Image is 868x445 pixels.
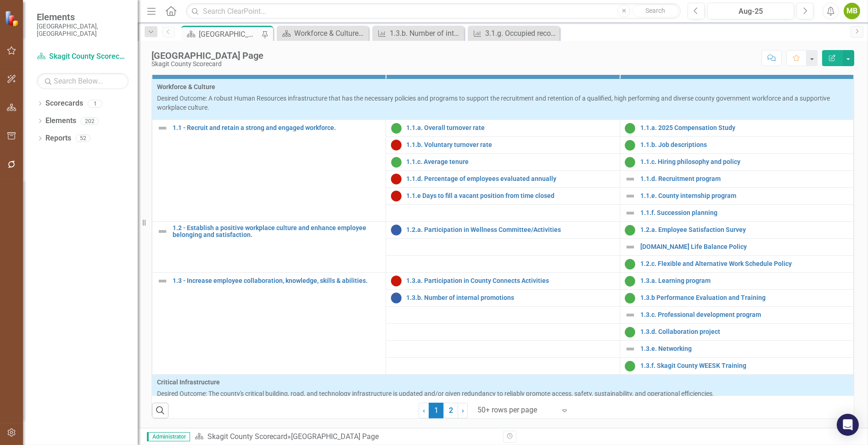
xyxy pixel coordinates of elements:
[391,225,402,236] img: No Information
[199,28,259,40] div: [GEOGRAPHIC_DATA] Page
[625,327,636,338] img: On Target
[391,174,402,185] img: Below Plan
[625,123,636,134] img: On Target
[147,432,190,441] span: Administrator
[625,140,636,151] img: On Target
[391,140,402,151] img: Below Plan
[152,119,386,221] td: Double-Click to Edit Right Click for Context Menu
[152,221,386,272] td: Double-Click to Edit Right Click for Context Menu
[173,225,381,239] a: 1.2 - Establish a positive workplace culture and enhance employee belonging and satisfaction.
[186,3,681,19] input: Search ClearPoint...
[625,174,636,185] img: Not Defined
[470,28,557,39] a: 3.1.g. Occupied recovery housing beds
[625,344,636,355] img: Not Defined
[620,306,853,323] td: Double-Click to Edit Right Click for Context Menu
[37,11,129,23] span: Elements
[640,141,849,148] a: 1.1.b. Job descriptions
[390,28,462,39] div: 1.3.b. Number of internal promotions
[620,119,853,136] td: Double-Click to Edit Right Click for Context Menu
[151,61,263,68] div: Skagit County Scorecard
[443,403,458,418] a: 2
[386,153,620,170] td: Double-Click to Edit Right Click for Context Menu
[37,51,129,62] a: Skagit County Scorecard
[640,260,849,267] a: 1.2.c. Flexible and Alternative Work Schedule Policy
[640,294,849,301] a: 1.3.b Performance Evaluation and Training
[76,135,90,142] div: 52
[625,191,636,202] img: Not Defined
[625,242,636,253] img: Not Defined
[485,28,557,39] div: 3.1.g. Occupied recovery housing beds
[620,289,853,306] td: Double-Click to Edit Right Click for Context Menu
[620,323,853,340] td: Double-Click to Edit Right Click for Context Menu
[157,123,168,134] img: Not Defined
[620,272,853,289] td: Double-Click to Edit Right Click for Context Menu
[391,157,402,168] img: On Target
[157,389,849,398] p: Desired Outcome: The county's critical building, road, and technology infrastructure is updated a...
[391,276,402,287] img: Below Plan
[152,374,854,406] td: Double-Click to Edit
[625,225,636,236] img: On Target
[837,414,859,436] div: Open Intercom Messenger
[844,3,860,19] button: MB
[640,362,849,369] a: 1.3.f. Skagit County WEESK Training
[173,124,381,131] a: 1.1 - Recruit and retain a strong and engaged workforce.
[45,133,71,144] a: Reports
[386,136,620,153] td: Double-Click to Edit Right Click for Context Menu
[620,238,853,255] td: Double-Click to Edit Right Click for Context Menu
[152,272,386,374] td: Double-Click to Edit Right Click for Context Menu
[640,345,849,352] a: 1.3.e. Networking
[157,276,168,287] img: Not Defined
[640,175,849,182] a: 1.1.d. Recruitment program
[294,28,366,39] div: Workforce & Culture (KFA 1) Measure Dashboard
[620,136,853,153] td: Double-Click to Edit Right Click for Context Menu
[37,23,129,38] small: [GEOGRAPHIC_DATA], [GEOGRAPHIC_DATA]
[195,432,496,442] div: »
[406,175,615,182] a: 1.1.d. Percentage of employees evaluated annually
[391,293,402,304] img: No Information
[406,124,615,131] a: 1.1.a. Overall turnover rate
[37,73,129,89] input: Search Below...
[620,204,853,221] td: Double-Click to Edit Right Click for Context Menu
[620,187,853,204] td: Double-Click to Edit Right Click for Context Menu
[646,7,666,14] span: Search
[406,294,615,301] a: 1.3.b. Number of internal promotions
[45,116,76,126] a: Elements
[711,6,791,17] div: Aug-25
[620,170,853,187] td: Double-Click to Edit Right Click for Context Menu
[620,357,853,374] td: Double-Click to Edit Right Click for Context Menu
[640,209,849,216] a: 1.1.f. Succession planning
[386,187,620,204] td: Double-Click to Edit Right Click for Context Menu
[173,277,381,284] a: 1.3 - Increase employee collaboration, knowledge, skills & abilities.
[45,98,83,109] a: Scorecards
[81,117,99,125] div: 202
[386,289,620,306] td: Double-Click to Edit Right Click for Context Menu
[207,432,287,441] a: Skagit County Scorecard
[640,311,849,318] a: 1.3.c. Professional development program
[406,141,615,148] a: 1.1.b. Voluntary turnover rate
[640,158,849,165] a: 1.1.c. Hiring philosophy and policy
[391,191,402,202] img: Below Plan
[625,310,636,321] img: Not Defined
[640,243,849,250] a: [DOMAIN_NAME] Life Balance Policy
[429,403,443,418] span: 1
[625,208,636,219] img: Not Defined
[625,293,636,304] img: On Target
[620,153,853,170] td: Double-Click to Edit Right Click for Context Menu
[279,28,366,39] a: Workforce & Culture (KFA 1) Measure Dashboard
[152,79,854,119] td: Double-Click to Edit
[406,277,615,284] a: 1.3.a. Participation in County Connects Activities
[640,226,849,233] a: 1.2.a. Employee Satisfaction Survey
[423,406,425,415] span: ‹
[406,158,615,165] a: 1.1.c. Average tenure
[406,226,615,233] a: 1.2.a. Participation in Wellness Committee/Activities
[640,192,849,199] a: 1.1.e. County internship program
[707,3,794,19] button: Aug-25
[625,361,636,372] img: On Target
[157,226,168,237] img: Not Defined
[375,28,462,39] a: 1.3.b. Number of internal promotions
[157,94,849,112] p: Desired Outcome: A robust Human Resources infrastructure that has the necessary policies and prog...
[620,340,853,357] td: Double-Click to Edit Right Click for Context Menu
[640,124,849,131] a: 1.1.a. 2025 Compensation Study
[633,5,678,17] button: Search
[386,119,620,136] td: Double-Click to Edit Right Click for Context Menu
